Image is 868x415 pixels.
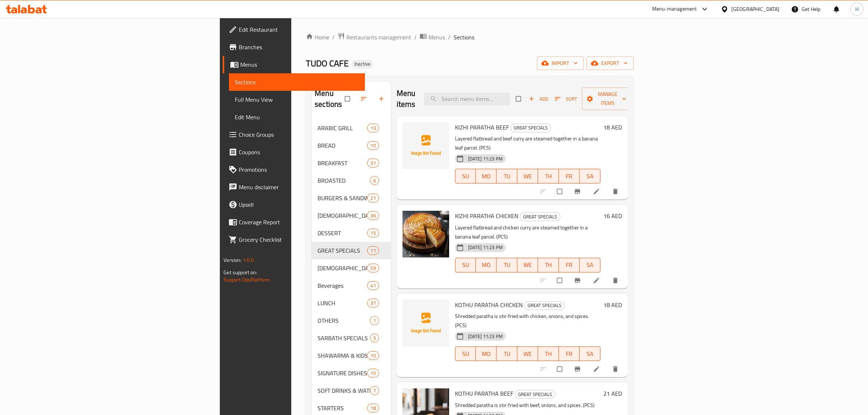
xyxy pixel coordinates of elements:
div: OTHERS [318,316,370,325]
button: TU [497,169,517,183]
div: BREAKFAST31 [312,154,391,172]
span: SARBATH SPECIALS [318,334,370,342]
button: delete [607,361,625,377]
span: BREAKFAST [318,159,367,167]
span: Beverages [318,281,367,290]
div: [DEMOGRAPHIC_DATA]36 [312,207,391,224]
button: SU [455,169,476,183]
button: import [537,57,584,70]
a: Menus [420,32,445,42]
span: [DEMOGRAPHIC_DATA] [318,211,367,220]
div: OTHERS1 [312,312,391,329]
div: GREAT SPECIALS [515,390,555,399]
div: SOFT DRINKS & WATER [318,386,370,395]
span: KIZHI PARATHA CHICKEN [455,210,518,221]
div: SOFT DRINKS & WATER7 [312,382,391,399]
button: Branch-specific-item [569,272,587,288]
span: FR [562,171,577,182]
p: Shredded paratha is stir-fried with beef, onions, and spices. (PCS) [455,401,600,410]
div: GREAT SPECIALS [524,301,565,310]
span: Select to update [553,185,568,198]
a: Menus [223,56,365,73]
div: Beverages41 [312,277,391,294]
span: 1 [370,317,379,324]
span: 13 [367,125,378,132]
span: GREAT SPECIALS [525,301,564,310]
div: [GEOGRAPHIC_DATA] [731,5,779,13]
a: Coverage Report [223,213,365,231]
div: items [367,404,379,412]
span: 10 [367,370,378,377]
div: items [367,159,379,167]
button: FR [559,169,580,183]
a: Edit menu item [593,188,602,195]
span: GREAT SPECIALS [318,246,367,255]
span: SA [583,171,598,182]
button: SA [580,258,600,272]
span: BREAD [318,141,367,150]
div: items [367,281,379,290]
p: Layered flatbread and chicken curry are steamed together in a banana leaf parcel. (PCS) [455,223,600,241]
span: Upsell [239,200,359,209]
button: SU [455,346,476,361]
div: items [367,351,379,360]
span: DESSERT [318,229,367,237]
span: [DEMOGRAPHIC_DATA] [318,264,367,272]
span: Get support on: [223,268,257,277]
div: BURGERS & SANDWICHES21 [312,189,391,207]
span: Add item [527,93,550,105]
span: 37 [367,300,378,307]
a: Edit Restaurant [223,21,365,38]
img: KIZHI PARATHA CHICKEN [402,211,449,257]
span: Promotions [239,165,359,174]
h6: 18 AED [603,300,622,310]
span: Menu disclaimer [239,183,359,191]
div: items [367,229,379,237]
span: Select to update [553,362,568,376]
span: 36 [367,212,378,219]
a: Menu disclaimer [223,178,365,196]
button: TU [497,346,517,361]
span: Version: [223,255,241,265]
button: SU [455,258,476,272]
span: MO [479,260,494,270]
a: Full Menu View [229,91,365,108]
span: BURGERS & SANDWICHES [318,194,367,202]
a: Choice Groups [223,126,365,143]
h6: 18 AED [603,122,622,132]
div: SIGNATURE DISHES [318,369,367,377]
span: 7 [370,387,379,394]
div: ARABIC GRILL13 [312,119,391,137]
span: ARABIC GRILL [318,124,367,132]
div: items [370,386,379,395]
span: FR [562,349,577,359]
span: Select section [511,92,527,106]
span: TU [499,171,514,182]
div: GREAT SPECIALS11 [312,242,391,259]
button: WE [517,258,538,272]
div: SIGNATURE DISHES10 [312,364,391,382]
span: SU [458,349,473,359]
span: Coupons [239,148,359,156]
div: Menu-management [652,5,697,13]
span: TH [541,260,556,270]
input: search [424,93,510,105]
span: GREAT SPECIALS [515,390,555,399]
span: Sort [555,95,577,103]
button: FR [559,258,580,272]
span: SHAWARMA & KIDSMEAL [318,351,367,360]
div: items [367,211,379,220]
div: items [370,334,379,342]
div: BROASTED [318,176,370,185]
span: Restaurants management [346,33,411,42]
h6: 21 AED [603,388,622,399]
button: Branch-specific-item [569,361,587,377]
span: Sections [235,78,359,86]
span: Menus [428,33,445,42]
button: delete [607,272,625,288]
